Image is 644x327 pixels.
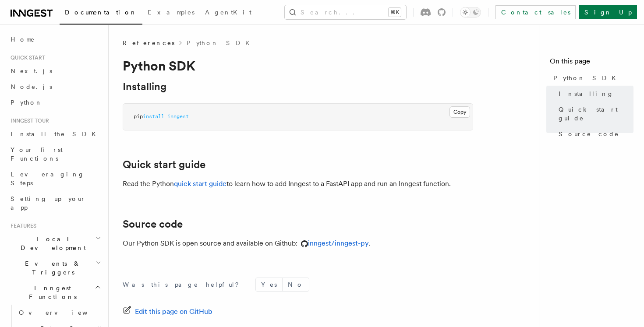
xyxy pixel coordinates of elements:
[7,166,103,191] a: Leveraging Steps
[123,306,212,318] a: Edit this page on GitHub
[460,7,481,18] button: Toggle dark mode
[15,305,103,320] a: Overview
[148,9,195,16] span: Examples
[449,106,470,118] button: Copy
[187,39,255,47] a: Python SDK
[167,113,189,120] span: inngest
[256,278,282,291] button: Yes
[123,39,174,47] span: References
[142,3,200,24] a: Examples
[553,74,621,82] span: Python SDK
[123,218,183,230] a: Source code
[7,191,103,215] a: Setting up your app
[555,102,633,126] a: Quick start guide
[123,81,166,93] a: Installing
[579,5,637,19] a: Sign Up
[495,5,576,19] a: Contact sales
[60,3,142,25] a: Documentation
[7,117,49,124] span: Inngest tour
[559,130,619,138] span: Source code
[11,195,86,211] span: Setting up your app
[7,54,45,61] span: Quick start
[7,235,96,252] span: Local Development
[123,237,473,250] p: Our Python SDK is open source and available on Github: .
[7,280,103,305] button: Inngest Functions
[123,58,473,74] h1: Python SDK
[135,306,212,318] span: Edit this page on GitHub
[65,9,137,16] span: Documentation
[7,63,103,79] a: Next.js
[123,280,245,289] p: Was this page helpful?
[134,113,143,120] span: pip
[7,126,103,142] a: Install the SDK
[550,70,633,86] a: Python SDK
[285,5,406,19] button: Search...⌘K
[7,256,103,280] button: Events & Triggers
[7,222,36,229] span: Features
[559,89,614,98] span: Installing
[7,259,96,277] span: Events & Triggers
[7,95,103,110] a: Python
[19,309,109,316] span: Overview
[174,179,226,188] a: quick start guide
[11,130,101,137] span: Install the SDK
[205,9,251,16] span: AgentKit
[7,284,95,301] span: Inngest Functions
[555,126,633,142] a: Source code
[123,178,473,190] p: Read the Python to learn how to add Inngest to a FastAPI app and run an Inngest function.
[143,113,164,120] span: install
[11,171,85,186] span: Leveraging Steps
[7,231,103,256] button: Local Development
[559,105,633,123] span: Quick start guide
[297,239,369,247] a: inngest/inngest-py
[11,99,42,106] span: Python
[11,35,35,44] span: Home
[11,67,52,74] span: Next.js
[389,8,401,17] kbd: ⌘K
[123,158,205,171] a: Quick start guide
[11,146,63,162] span: Your first Functions
[7,32,103,47] a: Home
[555,86,633,102] a: Installing
[200,3,257,24] a: AgentKit
[7,79,103,95] a: Node.js
[7,142,103,166] a: Your first Functions
[11,83,52,90] span: Node.js
[550,56,633,70] h4: On this page
[283,278,309,291] button: No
